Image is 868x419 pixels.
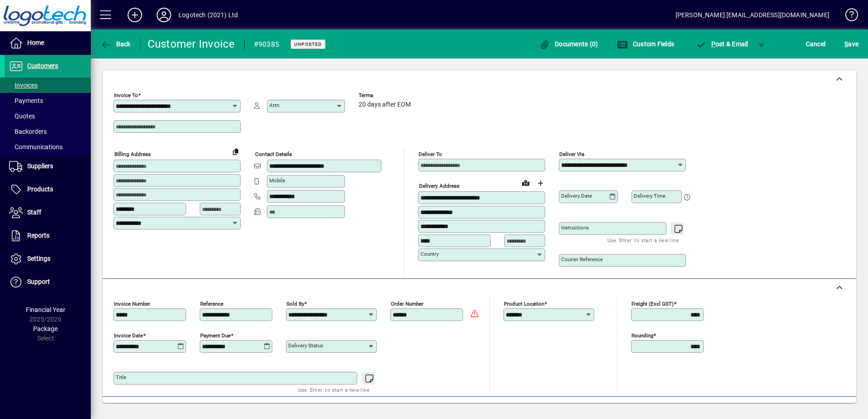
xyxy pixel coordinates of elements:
a: Support [5,271,91,293]
span: 20 days after EOM [359,101,411,108]
div: [PERSON_NAME] [EMAIL_ADDRESS][DOMAIN_NAME] [676,8,829,22]
span: Product History [544,402,591,417]
span: S [844,40,848,48]
span: Suppliers [27,162,53,170]
mat-label: Mobile [269,177,285,184]
mat-label: Reference [200,301,223,307]
span: Product [794,402,831,417]
button: Product History [541,401,594,418]
button: Cancel [804,36,828,52]
button: Product [790,401,836,418]
span: Customers [27,62,58,69]
button: Save [842,36,861,52]
span: Payments [9,97,43,104]
button: Copy to Delivery address [228,144,243,159]
mat-label: Delivery date [561,193,592,199]
span: Products [27,185,53,193]
span: Quotes [9,112,35,120]
a: Communications [5,139,91,155]
a: Settings [5,248,91,270]
span: P [711,40,715,48]
a: Home [5,32,91,54]
mat-label: Order number [391,301,424,307]
span: Unposted [294,41,322,47]
a: Reports [5,224,91,247]
span: Package [33,325,58,332]
mat-label: Delivery status [288,342,323,349]
mat-label: Delivery time [634,193,666,199]
span: Communications [9,143,63,151]
span: Custom Fields [617,40,674,48]
span: Staff [27,209,41,216]
span: Terms [359,93,413,98]
span: Settings [27,255,50,262]
a: Backorders [5,124,91,139]
a: Knowledge Base [838,2,857,31]
button: Add [120,7,149,23]
span: Reports [27,232,49,239]
mat-label: Deliver via [559,151,584,157]
mat-label: Invoice date [114,332,143,339]
button: Choose address [533,176,547,190]
a: Staff [5,201,91,224]
span: Documents (0) [539,40,598,48]
button: Profile [149,7,178,23]
mat-label: Invoice To [114,92,138,98]
mat-label: Courier Reference [561,256,603,263]
a: Products [5,178,91,201]
span: Invoices [9,82,38,89]
mat-label: Freight (excl GST) [631,301,674,307]
mat-label: Title [116,374,126,380]
mat-label: Country [420,251,439,257]
mat-label: Payment due [200,332,231,339]
button: Documents (0) [537,36,601,52]
span: Cancel [806,37,826,51]
span: ost & Email [695,40,748,48]
button: Back [98,36,133,52]
a: Suppliers [5,155,91,178]
mat-label: Rounding [631,332,653,339]
button: Post & Email [691,36,753,52]
span: Backorders [9,128,47,135]
div: Customer Invoice [148,37,235,51]
a: Payments [5,93,91,108]
div: Logotech (2021) Ltd [178,8,238,22]
button: Custom Fields [615,36,676,52]
span: Support [27,278,50,285]
mat-label: Instructions [561,224,589,231]
mat-hint: Use 'Enter' to start a new line [607,235,679,245]
mat-label: Product location [504,301,544,307]
app-page-header-button: Back [91,36,141,52]
span: Financial Year [26,306,65,313]
mat-hint: Use 'Enter' to start a new line [298,385,370,395]
mat-label: Sold by [286,301,304,307]
span: Back [100,40,131,48]
a: Quotes [5,108,91,124]
mat-label: Invoice number [114,301,150,307]
span: Home [27,39,44,46]
a: Invoices [5,78,91,93]
mat-label: Deliver To [419,151,442,157]
span: ave [844,37,858,51]
div: #90385 [254,37,280,52]
mat-label: Attn [269,102,279,108]
a: View on map [518,175,533,190]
